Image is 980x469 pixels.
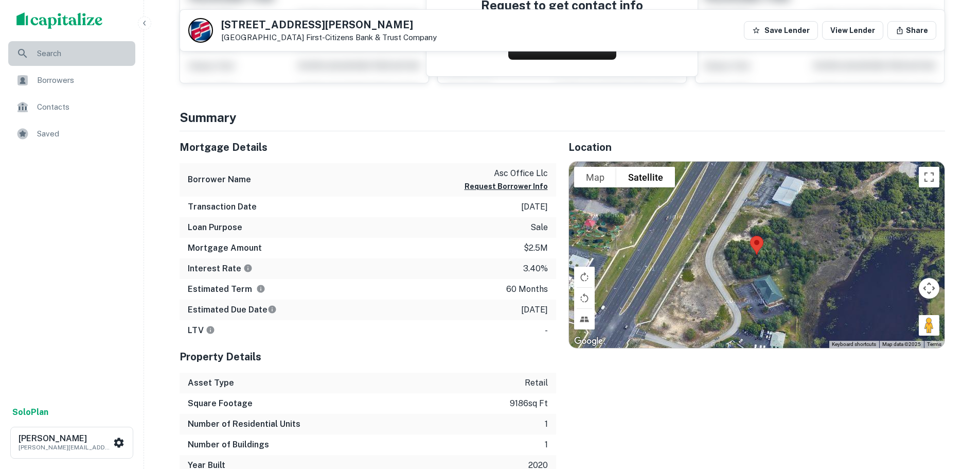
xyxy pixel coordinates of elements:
[919,315,939,336] button: Drag Pegman onto the map to open Street View
[19,435,111,443] h6: [PERSON_NAME]
[188,283,265,296] h6: Estimated Term
[465,180,548,193] button: Request Borrower Info
[221,20,437,30] h5: [STREET_ADDRESS][PERSON_NAME]
[243,264,253,273] svg: The interest rates displayed on the website are for informational purposes only and may be report...
[188,263,253,275] h6: Interest Rate
[16,12,103,29] img: capitalize-logo.png
[188,397,253,410] h6: Square Footage
[37,128,129,140] span: Saved
[221,33,437,42] p: [GEOGRAPHIC_DATA]
[37,74,129,86] span: Borrowers
[10,427,133,459] button: [PERSON_NAME][PERSON_NAME][EMAIL_ADDRESS][DOMAIN_NAME]
[572,335,605,348] a: Open this area in Google Maps (opens a new window)
[832,341,876,348] button: Keyboard shortcuts
[530,221,548,234] p: sale
[188,439,269,451] h6: Number of Buildings
[524,242,548,254] p: $2.5m
[574,267,595,287] button: Rotate map clockwise
[188,201,257,213] h6: Transaction Date
[822,21,883,40] a: View Lender
[465,167,548,180] p: asc office llc
[545,418,548,430] p: 1
[8,95,135,119] a: Contacts
[521,201,548,213] p: [DATE]
[8,68,135,93] a: Borrowers
[188,304,277,316] h6: Estimated Due Date
[188,221,242,234] h6: Loan Purpose
[37,101,129,113] span: Contacts
[256,284,265,293] svg: Term is based on a standard schedule for this type of loan.
[919,167,939,187] button: Toggle fullscreen view
[506,283,548,296] p: 60 months
[180,349,556,364] h5: Property Details
[545,324,548,337] p: -
[927,341,941,347] a: Terms (opens in new tab)
[574,309,595,329] button: Tilt map
[188,418,300,430] h6: Number of Residential Units
[572,335,605,348] img: Google
[268,305,277,314] svg: Estimate is based on a standard schedule for this type of loan.
[188,377,234,389] h6: Asset Type
[616,167,675,187] button: Show satellite imagery
[574,167,616,187] button: Show street map
[8,121,135,146] a: Saved
[929,387,980,436] iframe: Chat Widget
[12,406,48,419] a: SoloPlan
[887,21,936,40] button: Share
[206,325,215,335] svg: LTVs displayed on the website are for informational purposes only and may be reported incorrectly...
[12,407,48,417] strong: Solo Plan
[306,33,437,42] a: First-citizens Bank & Trust Company
[510,397,548,410] p: 9186 sq ft
[525,377,548,389] p: retail
[8,41,135,66] a: Search
[188,324,215,337] h6: LTV
[180,108,945,127] h4: Summary
[568,140,945,155] h5: Location
[188,242,262,254] h6: Mortgage Amount
[919,278,939,299] button: Map camera controls
[523,263,548,275] p: 3.40%
[882,341,921,347] span: Map data ©2025
[545,439,548,451] p: 1
[37,47,129,60] span: Search
[188,173,251,186] h6: Borrower Name
[180,140,556,155] h5: Mortgage Details
[744,21,818,40] button: Save Lender
[574,288,595,308] button: Rotate map counterclockwise
[19,443,111,452] p: [PERSON_NAME][EMAIL_ADDRESS][DOMAIN_NAME]
[521,304,548,316] p: [DATE]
